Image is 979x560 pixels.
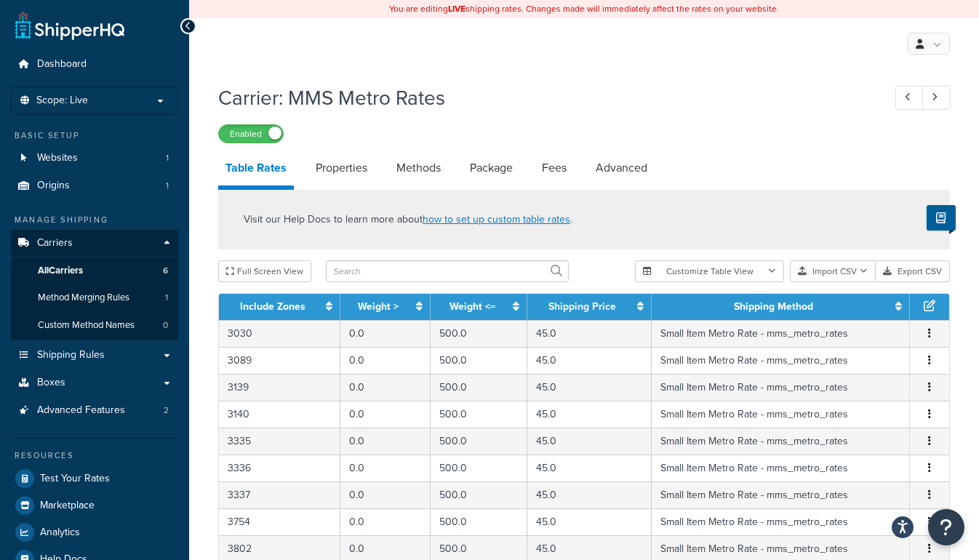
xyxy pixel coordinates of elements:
button: Export CSV [876,260,950,282]
button: Open Resource Center [928,509,964,545]
a: AllCarriers6 [11,257,178,284]
td: 45.0 [527,347,652,374]
a: Websites1 [11,145,178,172]
td: 3336 [219,455,340,481]
a: Advanced Features2 [11,397,178,424]
span: 1 [166,152,169,164]
a: Origins1 [11,172,178,199]
button: Show Help Docs [927,205,956,231]
div: Basic Setup [11,129,178,142]
td: 45.0 [527,374,652,401]
td: 0.0 [340,401,431,428]
td: 0.0 [340,481,431,508]
span: 2 [164,404,169,417]
td: 45.0 [527,428,652,455]
td: Small Item Metro Rate - mms_metro_rates [652,320,910,347]
span: 0 [163,319,168,332]
td: 45.0 [527,401,652,428]
a: Weight > [359,299,399,314]
li: Advanced Features [11,397,178,424]
span: Test Your Rates [40,473,110,485]
td: 0.0 [340,320,431,347]
td: 500.0 [431,428,527,455]
a: Analytics [11,519,178,545]
a: how to set up custom table rates [423,212,570,227]
a: Advanced [588,151,655,185]
td: 0.0 [340,455,431,481]
h1: Carrier: MMS Metro Rates [218,84,868,112]
td: 3139 [219,374,340,401]
td: Small Item Metro Rate - mms_metro_rates [652,401,910,428]
a: Previous Record [895,86,924,110]
a: Properties [308,151,375,185]
a: Shipping Price [548,299,616,314]
span: Analytics [40,527,80,539]
td: Small Item Metro Rate - mms_metro_rates [652,428,910,455]
div: Manage Shipping [11,214,178,226]
span: Marketplace [40,500,95,512]
span: 6 [163,265,168,277]
a: Fees [535,151,574,185]
td: Small Item Metro Rate - mms_metro_rates [652,508,910,535]
p: Visit our Help Docs to learn more about . [244,212,572,228]
a: Marketplace [11,492,178,519]
button: Customize Table View [635,260,784,282]
td: Small Item Metro Rate - mms_metro_rates [652,347,910,374]
span: All Carriers [38,265,83,277]
a: Method Merging Rules1 [11,284,178,311]
label: Enabled [219,125,283,143]
span: Advanced Features [37,404,125,417]
span: Carriers [37,237,73,249]
span: Websites [37,152,78,164]
td: 45.0 [527,481,652,508]
a: Boxes [11,369,178,396]
a: Dashboard [11,51,178,78]
span: 1 [166,180,169,192]
td: 3337 [219,481,340,508]
td: Small Item Metro Rate - mms_metro_rates [652,455,910,481]
button: Full Screen View [218,260,311,282]
button: Import CSV [790,260,876,282]
span: Scope: Live [36,95,88,107]
td: 500.0 [431,401,527,428]
td: 0.0 [340,508,431,535]
td: 0.0 [340,428,431,455]
td: 3030 [219,320,340,347]
td: 3335 [219,428,340,455]
span: Origins [37,180,70,192]
li: Websites [11,145,178,172]
a: Weight <= [449,299,495,314]
a: Next Record [922,86,951,110]
td: 500.0 [431,347,527,374]
td: 3754 [219,508,340,535]
td: 0.0 [340,347,431,374]
td: Small Item Metro Rate - mms_metro_rates [652,481,910,508]
td: 45.0 [527,455,652,481]
b: LIVE [448,2,465,15]
a: Shipping Method [734,299,813,314]
td: 500.0 [431,481,527,508]
td: 0.0 [340,374,431,401]
td: 3140 [219,401,340,428]
a: Table Rates [218,151,294,190]
a: Shipping Rules [11,342,178,369]
a: Custom Method Names0 [11,312,178,339]
td: 500.0 [431,320,527,347]
td: Small Item Metro Rate - mms_metro_rates [652,374,910,401]
td: 500.0 [431,455,527,481]
a: Carriers [11,230,178,257]
a: Test Your Rates [11,465,178,492]
a: Package [463,151,520,185]
a: Methods [389,151,448,185]
span: Dashboard [37,58,87,71]
span: Method Merging Rules [38,292,129,304]
li: Origins [11,172,178,199]
div: Resources [11,449,178,462]
span: Custom Method Names [38,319,135,332]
